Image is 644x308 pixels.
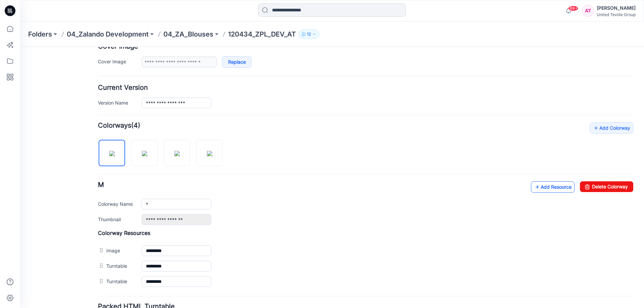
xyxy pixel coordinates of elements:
[568,6,578,11] span: 99+
[122,104,127,109] img: eyJhbGciOiJIUzI1NiIsImtpZCI6IjAiLCJzbHQiOiJzZXMiLCJ0eXAiOiJKV1QifQ.eyJkYXRhIjp7InR5cGUiOiJzdG9yYW...
[154,104,160,109] img: eyJhbGciOiJIUzI1NiIsImtpZCI6IjAiLCJzbHQiOiJzZXMiLCJ0eXAiOiJKV1QifQ.eyJkYXRhIjp7InR5cGUiOiJzdG9yYW...
[228,29,296,39] p: 120434_ZPL_DEV_AT
[163,29,213,39] a: 04_ZA_Blouses
[89,104,95,109] img: eyJhbGciOiJIUzI1NiIsImtpZCI6IjAiLCJzbHQiOiJzZXMiLCJ0eXAiOiJKV1QifQ.eyJkYXRhIjp7InR5cGUiOiJzdG9yYW...
[111,74,120,82] span: (4)
[86,215,115,223] label: Turntable
[560,134,613,145] a: Delete Colorway
[20,47,644,308] iframe: edit-style
[28,29,52,39] a: Folders
[597,4,636,12] div: [PERSON_NAME]
[511,134,554,146] a: Add Resource
[86,231,115,238] label: Turntable
[582,5,594,17] div: AT
[78,134,84,142] span: M
[78,183,613,189] h4: Colorway Resources
[299,29,319,39] button: 12
[86,200,115,207] label: Image
[78,153,115,161] label: Colorway Name
[307,30,311,38] p: 12
[597,12,636,17] div: United Textile Group
[187,104,192,109] img: eyJhbGciOiJIUzI1NiIsImtpZCI6IjAiLCJzbHQiOiJzZXMiLCJ0eXAiOiJKV1QifQ.eyJkYXRhIjp7InR5cGUiOiJzdG9yYW...
[78,169,115,176] label: Thumbnail
[570,75,613,87] a: Add Colorway
[78,256,613,263] h4: Packed HTML Turntable
[78,52,115,59] label: Version Name
[67,29,149,39] a: 04_Zalando Development
[78,74,111,82] strong: Colorways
